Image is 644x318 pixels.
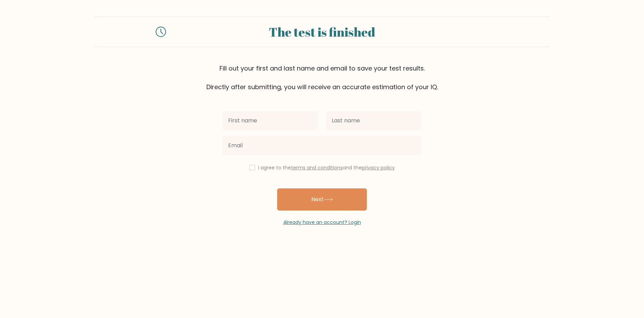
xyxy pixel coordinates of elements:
a: terms and conditions [291,164,343,171]
input: First name [223,111,318,130]
label: I agree to the and the [258,164,395,171]
a: privacy policy [362,164,395,171]
div: Fill out your first and last name and email to save your test results. Directly after submitting,... [94,64,550,92]
input: Email [223,136,421,155]
a: Already have an account? Login [283,219,361,226]
button: Next [277,188,367,211]
div: The test is finished [174,22,470,41]
input: Last name [326,111,421,130]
